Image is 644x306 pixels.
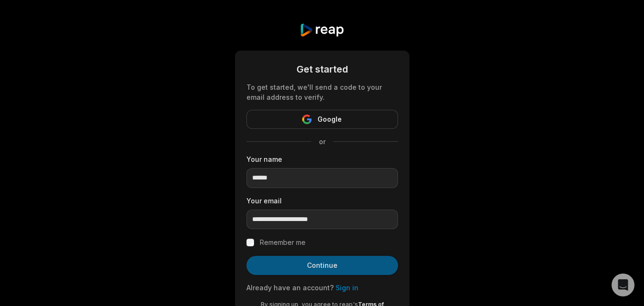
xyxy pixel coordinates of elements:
span: Already have an account? [246,284,334,292]
label: Remember me [260,237,306,248]
div: Get started [246,62,398,76]
span: or [311,137,333,147]
button: Google [246,110,398,129]
div: Open Intercom Messenger [612,274,634,296]
img: reap [299,23,345,37]
label: Your name [246,154,398,164]
div: To get started, we'll send a code to your email address to verify. [246,82,398,102]
span: Google [317,114,342,125]
button: Continue [246,256,398,275]
label: Your email [246,196,398,206]
a: Sign in [336,284,358,292]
